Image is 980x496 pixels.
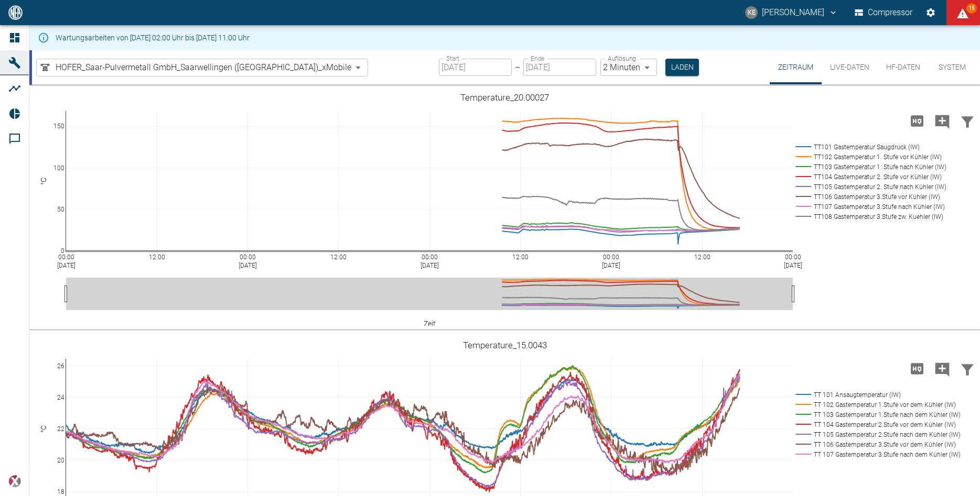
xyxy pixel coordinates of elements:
button: Einstellungen [921,3,940,22]
button: Daten filtern [955,355,980,382]
button: Live-Daten [822,50,878,84]
div: KE [745,6,758,19]
button: Compressor [853,3,915,22]
img: Xplore Logo [8,475,21,488]
div: 2 Minuten [600,59,657,76]
img: logo [7,5,24,19]
span: HOFER_Saar-Pulvermetall GmbH_Saarwellingen ([GEOGRAPHIC_DATA])_xMobile [56,61,351,73]
button: Laden [665,59,699,76]
button: Zeitraum [770,50,822,84]
button: Kommentar hinzufügen [930,107,955,135]
div: Wartungsarbeiten von [DATE] 02:00 Uhr bis [DATE] 11:00 Uhr [56,28,250,47]
a: HOFER_Saar-Pulvermetall GmbH_Saarwellingen ([GEOGRAPHIC_DATA])_xMobile [39,61,351,74]
button: System [929,50,976,84]
button: khalid.elmaachour@saar-pulvermetall.de [744,3,839,22]
label: Ende [531,54,544,63]
label: Auflösung [608,54,636,63]
input: DD.MM.YYYY [523,59,596,76]
button: HF-Daten [878,50,929,84]
button: Daten filtern [955,107,980,135]
span: Hohe Auflösung [904,115,930,125]
button: Kommentar hinzufügen [930,355,955,382]
span: Hohe Auflösung [904,363,930,373]
input: DD.MM.YYYY [439,59,512,76]
span: 15 [966,3,977,14]
label: Start [446,54,459,63]
p: – [515,61,520,73]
